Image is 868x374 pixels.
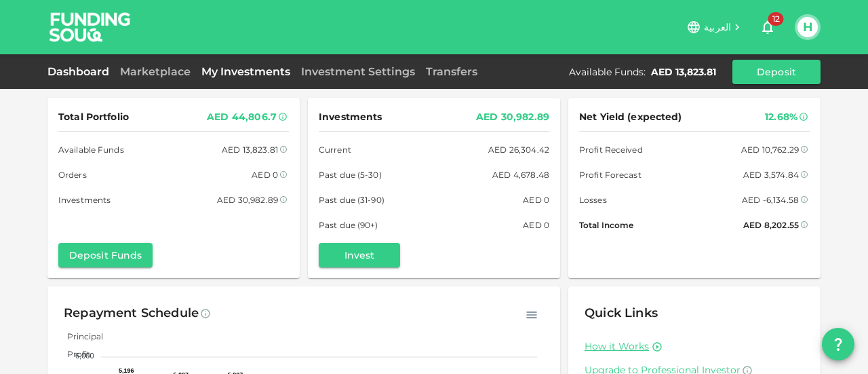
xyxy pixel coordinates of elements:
button: 12 [754,14,781,41]
span: Current [319,143,351,157]
button: H [797,17,818,37]
div: AED 44,806.7 [207,109,277,126]
div: AED 30,982.89 [217,193,278,207]
span: Investments [58,193,111,207]
div: AED 8,202.55 [743,218,799,232]
div: AED 4,678.48 [492,168,549,182]
a: Investment Settings [296,65,420,78]
a: Transfers [420,65,483,78]
div: AED 0 [523,193,549,207]
span: Past due (90+) [319,218,378,232]
div: Available Funds : [569,65,646,79]
span: Profit [57,349,90,359]
div: AED 0 [252,168,278,182]
span: Net Yield (expected) [579,109,682,126]
span: Available Funds [58,143,124,157]
a: My Investments [196,65,296,78]
span: 12 [768,12,784,26]
div: Repayment Schedule [64,303,199,324]
a: Marketplace [115,65,196,78]
span: Quick Links [585,305,658,320]
button: Invest [319,243,400,267]
span: Investments [319,109,382,126]
div: AED 26,304.42 [488,143,549,157]
a: How it Works [585,340,649,353]
span: Total Income [579,218,633,232]
div: AED 13,823.81 [651,65,716,79]
div: AED 3,574.84 [743,168,799,182]
span: Profit Forecast [579,168,642,182]
button: Deposit Funds [58,243,153,267]
div: AED 30,982.89 [476,109,549,126]
div: AED 13,823.81 [222,143,278,157]
button: Deposit [732,60,821,84]
span: Past due (5-30) [319,168,382,182]
span: Profit Received [579,143,643,157]
span: Orders [58,168,87,182]
div: AED 10,762.29 [741,143,799,157]
span: Total Portfolio [58,109,129,126]
a: Dashboard [47,65,115,78]
div: 12.68% [765,109,797,126]
div: AED 0 [523,218,549,232]
span: Principal [57,331,103,341]
span: العربية [704,21,731,33]
span: Past due (31-90) [319,193,384,207]
span: Losses [579,193,607,207]
div: AED -6,134.58 [742,193,799,207]
button: question [822,328,854,360]
tspan: 6,000 [75,352,94,360]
